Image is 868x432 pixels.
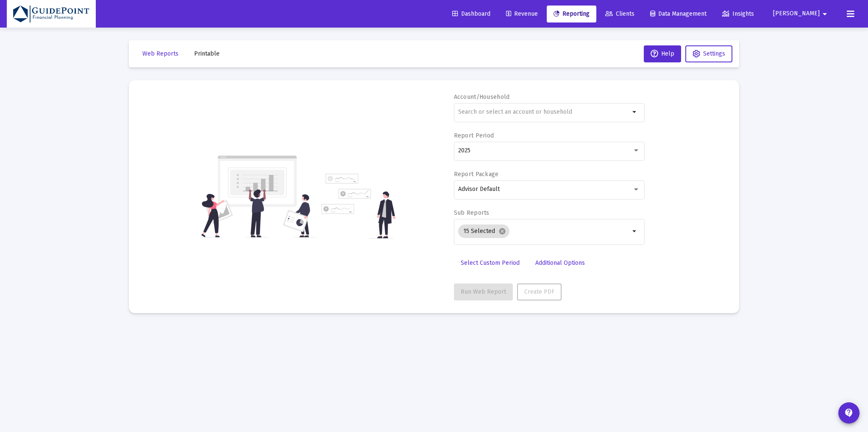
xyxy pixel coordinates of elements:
[605,10,634,17] span: Clients
[650,10,707,17] span: Data Management
[458,224,509,238] mat-chip: 15 Selected
[703,50,725,57] span: Settings
[820,6,830,22] mat-icon: arrow_drop_down
[458,185,500,193] span: Advisor Default
[458,147,470,154] span: 2025
[454,132,494,139] label: Report Period
[722,10,754,17] span: Insights
[454,209,490,216] label: Sub Reports
[715,6,761,22] a: Insights
[630,107,640,117] mat-icon: arrow_drop_down
[458,109,630,115] input: Search or select an account or household
[517,283,562,300] button: Create PDF
[461,288,506,295] span: Run Web Report
[598,6,641,22] a: Clients
[763,5,840,22] button: [PERSON_NAME]
[454,283,513,300] button: Run Web Report
[844,408,854,418] mat-icon: contact_support
[454,93,510,101] label: Account/Household
[535,259,585,266] span: Additional Options
[187,45,226,62] button: Printable
[499,6,545,22] a: Revenue
[445,6,497,22] a: Dashboard
[506,10,538,17] span: Revenue
[651,50,674,57] span: Help
[524,288,554,295] span: Create PDF
[13,6,89,22] img: Dashboard
[554,10,590,17] span: Reporting
[498,227,506,235] mat-icon: cancel
[630,226,640,236] mat-icon: arrow_drop_down
[136,45,185,62] button: Web Reports
[458,223,630,240] mat-chip-list: Selection
[644,45,681,62] button: Help
[194,50,220,57] span: Printable
[773,10,820,17] span: [PERSON_NAME]
[142,50,178,57] span: Web Reports
[643,6,713,22] a: Data Management
[454,171,499,178] label: Report Package
[200,154,316,238] img: reporting
[321,174,395,238] img: reporting-alt
[452,10,490,17] span: Dashboard
[461,259,520,266] span: Select Custom Period
[547,6,596,22] a: Reporting
[685,45,732,62] button: Settings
